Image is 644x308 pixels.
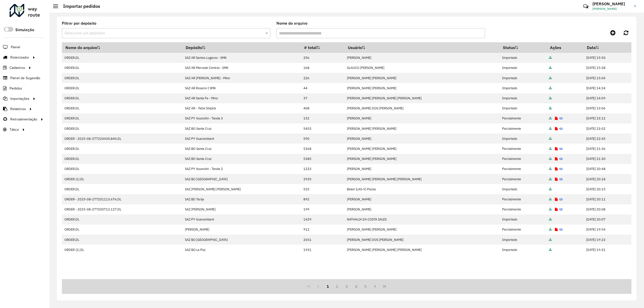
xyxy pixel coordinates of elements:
td: [DATE] 20:18 [583,174,631,184]
td: [DATE] 13:06 [583,103,631,113]
td: Importado [500,134,546,144]
th: Status [500,42,546,53]
td: ORDER.DL [62,63,182,73]
td: SAZ PY Asunción - Tanda 2 [182,164,301,174]
a: Arquivo completo [549,177,552,181]
td: Importado [500,245,546,255]
td: SAZ AR Mercado Central - SMK [182,63,301,73]
td: SAZ AR Santa Fe - Mino [182,93,301,103]
th: Usuário [344,42,500,53]
span: [PERSON_NAME] [592,7,630,11]
a: Reimportar [559,197,563,201]
td: [DATE] 20:07 [583,214,631,225]
a: Exibir log de erros [555,207,558,211]
td: 256 [301,53,344,63]
td: 1429 [301,214,344,225]
span: Relatórios [10,106,26,112]
td: 2935 [301,174,344,184]
td: Parcialmente [500,225,546,235]
td: [DATE] 15:28 [583,63,631,73]
td: Parcialmente [500,174,546,184]
td: [PERSON_NAME] DOS [PERSON_NAME] [344,235,500,245]
a: Arquivo completo [549,76,552,80]
td: ORDER.DL [62,225,182,235]
a: Reimportar [559,227,563,232]
span: Cadastros [10,65,25,70]
td: SAZ PY Guarambaré [182,134,301,144]
td: [PERSON_NAME] [344,134,500,144]
td: ORDER.DL [62,184,182,194]
h3: [PERSON_NAME] [592,2,630,6]
td: SAZ BO Tarija [182,194,301,204]
a: Reimportar [559,207,563,211]
td: [DATE] 20:15 [583,184,631,194]
td: SAZ [PERSON_NAME] [PERSON_NAME] [182,184,301,194]
td: [DATE] 19:54 [583,225,631,235]
span: Importações [10,96,29,101]
a: Arquivo completo [549,106,552,110]
button: Next Page [370,282,380,291]
h2: Importar pedidos [58,4,100,9]
td: 5268 [301,144,344,154]
a: Arquivo completo [549,248,552,252]
td: [PERSON_NAME] [PERSON_NAME] [344,154,500,164]
td: [DATE] 14:24 [583,83,631,93]
a: Arquivo completo [549,157,552,161]
td: [DATE] 20:11 [583,194,631,204]
td: 912 [301,225,344,235]
td: Parcialmente [500,144,546,154]
a: Reimportar [559,116,563,120]
td: 1223 [301,164,344,174]
a: Arquivo completo [549,66,552,70]
td: [DATE] 15:50 [583,53,631,63]
td: ORDER.DL [62,93,182,103]
td: ORDER.DL [62,73,182,83]
td: [DATE] 14:09 [583,93,631,103]
td: Importado [500,63,546,73]
label: Nome do arquivo [276,20,307,26]
th: # total [301,42,344,53]
td: ORDER.DL [62,103,182,113]
td: Belen (LAS-V) Pezoa [344,184,500,194]
td: 226 [301,73,344,83]
td: [DATE] 22:45 [583,134,631,144]
td: [PERSON_NAME] [PERSON_NAME] [344,144,500,154]
td: Importado [500,184,546,194]
a: Exibir log de erros [555,116,558,120]
td: 5385 [301,154,344,164]
td: Importado [500,93,546,103]
a: Exibir log de erros [555,147,558,151]
td: ORDER - 2025-08-27T224430.840.DL [62,134,182,144]
td: Parcialmente [500,154,546,164]
td: [PERSON_NAME] [344,53,500,63]
td: 168 [301,63,344,73]
td: SAZ AR - TaDa Shipick [182,103,301,113]
td: [PERSON_NAME] [PERSON_NAME] [344,83,500,93]
td: Parcialmente [500,113,546,123]
a: Contato Rápido [580,1,591,12]
td: SAZ PY Guarambaré [182,214,301,225]
td: [PERSON_NAME] [344,194,500,204]
td: Importado [500,83,546,93]
button: 2 [332,282,342,291]
span: Retroalimentação [10,117,37,122]
td: Parcialmente [500,164,546,174]
td: 590 [301,134,344,144]
td: ORDER - 2025-08-27T201113.676.DL [62,194,182,204]
button: 5 [361,282,371,291]
td: ORDER.DL [62,83,182,93]
a: Arquivo completo [549,167,552,171]
td: [PERSON_NAME] [PERSON_NAME] [PERSON_NAME] [344,245,500,255]
td: 152 [301,113,344,123]
a: Arquivo completo [549,56,552,60]
td: 408 [301,103,344,113]
label: Simulação [15,27,34,33]
td: 525 [301,184,344,194]
a: Arquivo completo [549,96,552,100]
span: Tático [10,127,19,132]
td: ORDER.DL [62,144,182,154]
td: [PERSON_NAME] [344,113,500,123]
td: [PERSON_NAME] DOS [PERSON_NAME] [344,103,500,113]
td: NATHALIA DA COSTA SALES [344,214,500,225]
label: Filtrar por depósito [62,20,96,26]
